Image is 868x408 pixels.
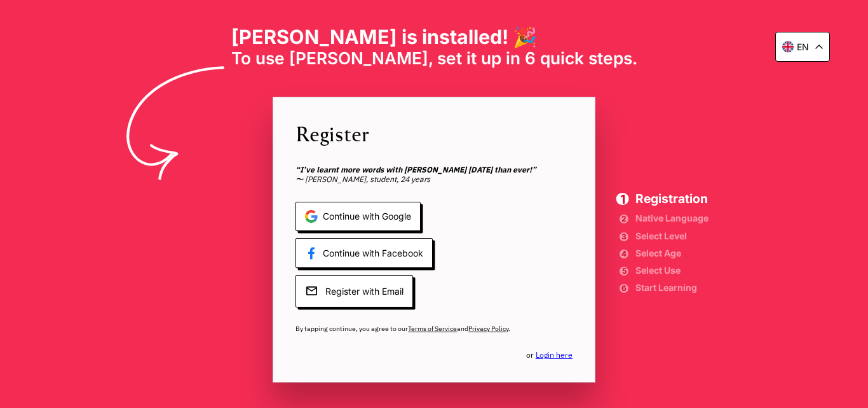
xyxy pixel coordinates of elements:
span: Register with Email [295,275,413,307]
span: Continue with Facebook [295,238,433,268]
span: Select Level [635,232,709,240]
a: Login here [536,349,573,360]
a: Privacy Policy [468,324,508,333]
span: Select Age [635,250,709,257]
b: “I’ve learnt more words with [PERSON_NAME] [DATE] than ever!” [295,164,536,174]
span: Register [295,120,573,148]
span: Continue with Google [295,202,421,232]
span: or [526,350,573,360]
h1: [PERSON_NAME] is installed! 🎉 [231,25,637,49]
span: Start Learning [635,284,709,292]
a: Terms of Service [408,324,457,333]
span: Select Use [635,267,709,274]
span: Registration [635,193,709,205]
span: By tapping continue, you agree to our and . [295,324,573,333]
span: 〜 [PERSON_NAME], student, 24 years [295,165,573,185]
span: To use [PERSON_NAME], set it up in 6 quick steps. [231,48,637,69]
p: en [797,41,809,52]
span: Native Language [635,215,709,222]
